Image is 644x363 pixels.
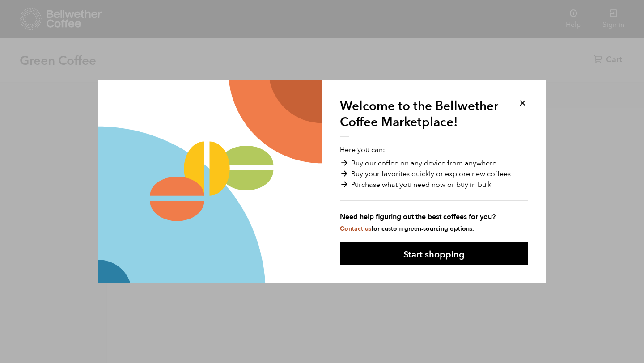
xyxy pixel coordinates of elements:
button: Start shopping [340,242,528,265]
h1: Welcome to the Bellwether Coffee Marketplace! [340,98,505,137]
li: Purchase what you need now or buy in bulk [340,179,528,190]
a: Contact us [340,224,371,233]
li: Buy your favorites quickly or explore new coffees [340,169,528,179]
p: Here you can: [340,144,528,233]
li: Buy our coffee on any device from anywhere [340,158,528,169]
small: for custom green-sourcing options. [340,224,474,233]
strong: Need help figuring out the best coffees for you? [340,211,528,222]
